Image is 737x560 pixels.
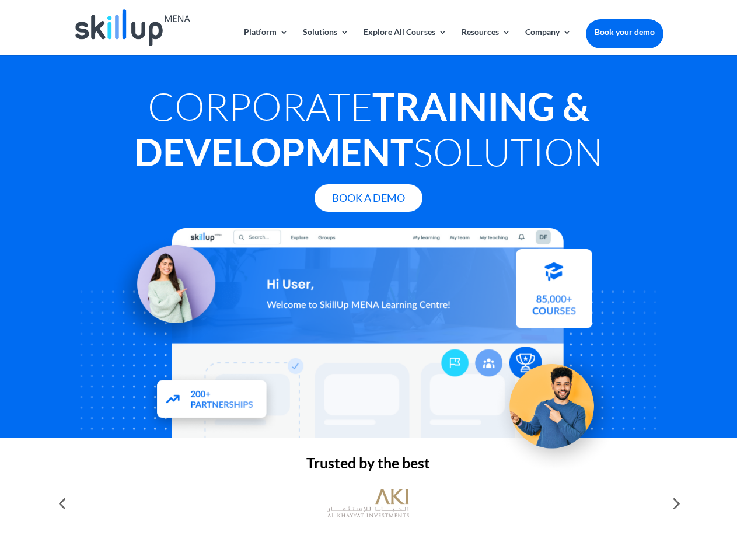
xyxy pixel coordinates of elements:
[303,28,349,55] a: Solutions
[74,83,663,180] h1: Corporate Solution
[493,339,622,469] img: Upskill your workforce - SkillUp
[543,434,737,560] iframe: Chat Widget
[74,456,663,476] h2: Trusted by the best
[327,483,409,524] img: al khayyat investments logo
[525,28,571,55] a: Company
[516,254,592,334] img: Courses library - SkillUp MENA
[244,28,288,55] a: Platform
[134,83,589,174] strong: Training & Development
[75,9,190,46] img: Skillup Mena
[462,28,511,55] a: Resources
[145,370,280,433] img: Partners - SkillUp Mena
[586,19,663,45] a: Book your demo
[109,232,227,349] img: Learning Management Solution - SkillUp
[315,184,422,212] a: Book A Demo
[364,28,447,55] a: Explore All Courses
